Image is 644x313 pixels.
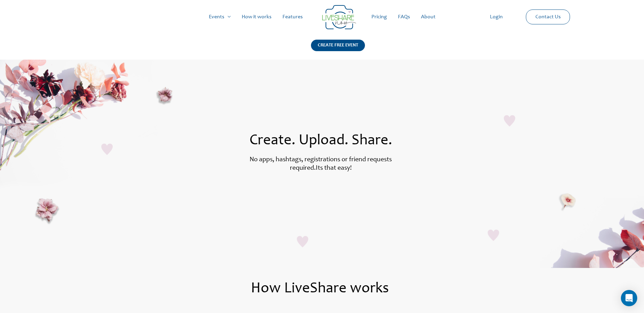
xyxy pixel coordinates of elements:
[311,40,365,60] a: CREATE FREE EVENT
[250,133,392,148] span: Create. Upload. Share.
[621,290,637,306] div: Open Intercom Messenger
[416,6,441,28] a: About
[530,10,566,24] a: Contact Us
[250,156,392,172] label: No apps, hashtags, registrations or friend requests required.
[366,6,392,28] a: Pricing
[484,6,508,28] a: Login
[68,281,572,296] h1: How LiveShare works
[203,6,236,28] a: Events
[236,6,277,28] a: How it works
[316,165,352,172] label: Its that easy!
[12,6,632,28] nav: Site Navigation
[277,6,308,28] a: Features
[392,6,416,28] a: FAQs
[311,40,365,51] div: CREATE FREE EVENT
[322,5,356,29] img: LiveShare logo - Capture & Share Event Memories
